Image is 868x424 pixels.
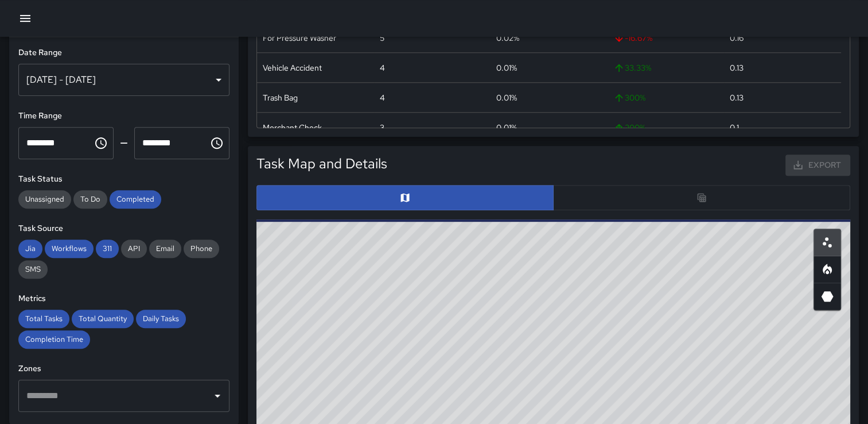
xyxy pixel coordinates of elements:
div: Merchant Check [263,122,322,133]
span: SMS [18,264,48,274]
span: 33.33 % [613,62,651,74]
span: Workflows [45,244,94,253]
svg: Scatterplot [820,236,834,249]
div: Jia [18,240,42,258]
svg: 3D Heatmap [820,290,834,303]
span: Completed [110,194,161,204]
div: Completed [110,190,161,209]
div: SMS [18,260,48,279]
div: Trash Bag [263,92,298,103]
span: Completion Time [18,334,90,344]
div: 4 [380,62,385,74]
div: 0.13 [730,62,744,74]
div: 3 [380,122,384,133]
h6: Time Range [18,110,229,122]
h5: Task Map and Details [256,155,387,173]
button: Choose time, selected time is 11:59 PM [205,132,228,155]
div: 5 [380,32,384,44]
span: API [121,244,147,253]
div: API [121,240,147,258]
button: Open [209,388,225,404]
span: -16.67 % [613,32,652,44]
span: Email [149,244,181,253]
div: Completion Time [18,330,90,349]
div: [DATE] - [DATE] [18,64,229,96]
span: Jia [18,244,42,253]
div: Unassigned [18,190,71,209]
div: Vehicle Accident [263,62,322,74]
div: 0.1 [730,122,739,133]
span: To Do [73,194,107,204]
div: 0.02% [496,32,519,44]
button: Scatterplot [813,229,841,256]
button: Heatmap [813,256,841,283]
h6: Date Range [18,47,229,59]
span: 311 [96,244,119,253]
div: Total Tasks [18,310,69,328]
button: 3D Heatmap [813,283,841,310]
div: 4 [380,92,385,103]
span: Unassigned [18,194,71,204]
span: 200 % [613,122,645,133]
span: Total Tasks [18,314,69,323]
div: Workflows [45,240,94,258]
button: Choose time, selected time is 12:00 AM [89,132,112,155]
svg: Heatmap [820,263,834,276]
h6: Task Status [18,173,229,186]
div: For Pressure Washer [263,32,336,44]
div: Daily Tasks [136,310,186,328]
div: Total Quantity [72,310,134,328]
div: 0.01% [496,92,517,103]
div: To Do [73,190,107,209]
span: Total Quantity [72,314,134,323]
div: Phone [184,240,219,258]
h6: Task Source [18,222,229,235]
span: Daily Tasks [136,314,186,323]
h6: Metrics [18,292,229,305]
div: 0.01% [496,62,517,74]
span: 300 % [613,92,645,103]
div: 0.01% [496,122,517,133]
div: 0.16 [730,32,744,44]
div: 0.13 [730,92,744,103]
div: 311 [96,240,119,258]
div: Email [149,240,181,258]
h6: Zones [18,363,229,375]
span: Phone [184,244,219,253]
